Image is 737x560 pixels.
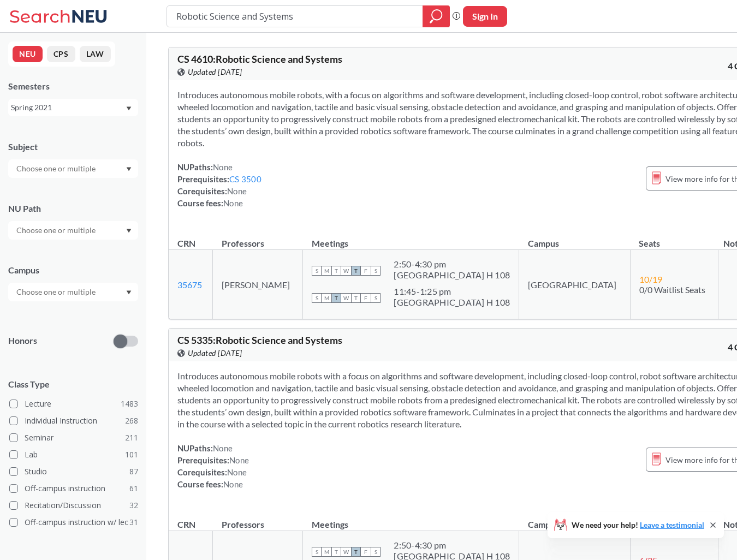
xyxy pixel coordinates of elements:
label: Individual Instruction [9,414,138,428]
th: Meetings [303,508,519,531]
span: T [331,266,341,276]
svg: magnifying glass [430,9,443,24]
span: 61 [129,482,138,495]
span: Class Type [8,378,138,390]
span: F [361,547,371,557]
span: None [223,479,243,489]
span: 0/0 Waitlist Seats [639,284,705,295]
span: None [227,186,247,196]
input: Choose one or multiple [11,162,103,175]
span: S [312,547,322,557]
th: Professors [213,227,303,250]
div: NU Path [8,202,138,215]
span: 268 [125,415,138,427]
button: CPS [47,46,75,62]
th: Professors [213,508,303,531]
label: Recitation/Discussion [9,498,138,513]
th: Seats [630,508,718,531]
button: Sign In [463,6,507,27]
div: 2:50 - 4:30 pm [394,540,510,551]
span: S [371,266,381,276]
input: Choose one or multiple [11,285,103,299]
input: Class, professor, course number, "phrase" [175,7,415,26]
span: 31 [129,516,138,528]
th: Campus [519,508,631,531]
span: Updated [DATE] [188,347,242,359]
div: Semesters [8,80,138,92]
span: M [322,293,331,303]
div: Dropdown arrow [8,283,138,301]
span: T [331,293,341,303]
div: Subject [8,141,138,153]
span: T [351,547,361,557]
span: None [229,455,249,465]
span: We need your help! [572,521,704,529]
p: Honors [8,335,37,347]
span: S [371,293,381,303]
div: Spring 2021Dropdown arrow [8,99,138,116]
svg: Dropdown arrow [126,167,132,171]
th: Meetings [303,227,519,250]
span: S [371,547,381,557]
span: 10 / 19 [639,274,662,284]
div: NUPaths: Prerequisites: Corequisites: Course fees: [177,442,249,490]
span: CS 5335 : Robotic Science and Systems [177,334,342,346]
span: W [341,293,351,303]
span: W [341,266,351,276]
div: Dropdown arrow [8,159,138,178]
td: [GEOGRAPHIC_DATA] [519,250,631,319]
span: M [322,266,331,276]
div: CRN [177,519,195,531]
div: Campus [8,264,138,276]
th: Campus [519,227,631,250]
span: None [223,198,243,208]
span: None [227,467,247,477]
label: Lecture [9,397,138,411]
a: CS 3500 [229,174,261,184]
div: CRN [177,237,195,249]
span: S [312,266,322,276]
div: magnifying glass [423,5,450,27]
span: None [213,443,233,453]
span: S [312,293,322,303]
div: Dropdown arrow [8,221,138,240]
label: Off-campus instruction w/ lec [9,515,138,529]
svg: Dropdown arrow [126,290,132,295]
a: 35675 [177,279,202,290]
span: 101 [125,449,138,461]
div: [GEOGRAPHIC_DATA] H 108 [394,270,510,281]
div: Spring 2021 [11,102,125,114]
a: Leave a testimonial [640,520,704,529]
span: M [322,547,331,557]
svg: Dropdown arrow [126,106,132,111]
label: Seminar [9,431,138,445]
label: Studio [9,464,138,479]
div: [GEOGRAPHIC_DATA] H 108 [394,297,510,308]
label: Off-campus instruction [9,481,138,496]
span: Updated [DATE] [188,66,242,78]
button: NEU [13,46,43,62]
svg: Dropdown arrow [126,229,132,233]
div: 2:50 - 4:30 pm [394,259,510,270]
th: Seats [630,227,718,250]
span: T [331,547,341,557]
span: F [361,266,371,276]
span: 211 [125,432,138,444]
div: NUPaths: Prerequisites: Corequisites: Course fees: [177,161,261,209]
span: 32 [129,499,138,511]
span: T [351,266,361,276]
span: F [361,293,371,303]
label: Lab [9,448,138,462]
div: 11:45 - 1:25 pm [394,286,510,297]
span: T [351,293,361,303]
button: LAW [80,46,111,62]
span: 1483 [121,398,138,410]
span: W [341,547,351,557]
span: CS 4610 : Robotic Science and Systems [177,53,342,65]
td: [PERSON_NAME] [213,250,303,319]
span: 87 [129,466,138,478]
input: Choose one or multiple [11,224,103,237]
span: None [213,162,233,172]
